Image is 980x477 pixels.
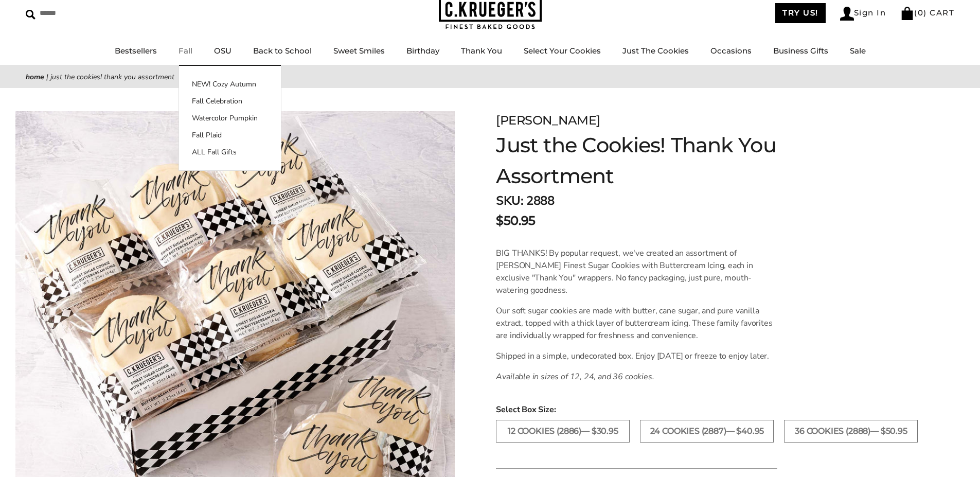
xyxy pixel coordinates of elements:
a: Watercolor Pumpkin [179,113,281,123]
a: NEW! Cozy Autumn [179,79,281,90]
a: Just The Cookies [622,46,689,56]
span: Just the Cookies! Thank You Assortment [50,72,174,82]
strong: SKU: [496,192,523,209]
span: | [46,72,48,82]
a: OSU [214,46,231,56]
div: [PERSON_NAME] [496,111,824,130]
label: 24 COOKIES (2887)— $40.95 [640,420,774,443]
label: 36 COOKIES (2888)— $50.95 [784,420,918,443]
a: Sign In [840,7,886,21]
span: Select Box Size: [496,403,954,416]
img: Search [26,10,35,20]
a: Fall Celebration [179,96,281,107]
a: Birthday [406,46,439,56]
input: Search [26,5,148,21]
nav: breadcrumbs [26,71,954,83]
a: Sweet Smiles [333,46,385,56]
img: Account [840,7,854,21]
a: Select Your Cookies [524,46,601,56]
span: $50.95 [496,211,535,230]
label: 12 COOKIES (2886)— $30.95 [496,420,630,443]
a: Sale [850,46,866,56]
p: BIG THANKS! By popular request, we've created an assortment of [PERSON_NAME] Finest Sugar Cookies... [496,247,777,296]
a: ALL Fall Gifts [179,147,281,157]
a: Business Gifts [773,46,828,56]
a: Bestsellers [115,46,157,56]
p: Shipped in a simple, undecorated box. Enjoy [DATE] or freeze to enjoy later. [496,350,777,362]
a: Fall [179,46,192,56]
span: 0 [918,8,924,17]
a: Occasions [710,46,752,56]
img: Bag [900,7,914,20]
span: 2888 [526,192,554,209]
em: Available in sizes of 12, 24, and 36 cookies. [496,371,654,382]
a: Back to School [253,46,312,56]
h1: Just the Cookies! Thank You Assortment [496,130,824,191]
a: Fall Plaid [179,130,281,140]
a: Home [26,72,44,82]
a: (0) CART [900,8,954,17]
a: TRY US! [775,3,826,23]
a: Thank You [461,46,502,56]
p: Our soft sugar cookies are made with butter, cane sugar, and pure vanilla extract, topped with a ... [496,305,777,342]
